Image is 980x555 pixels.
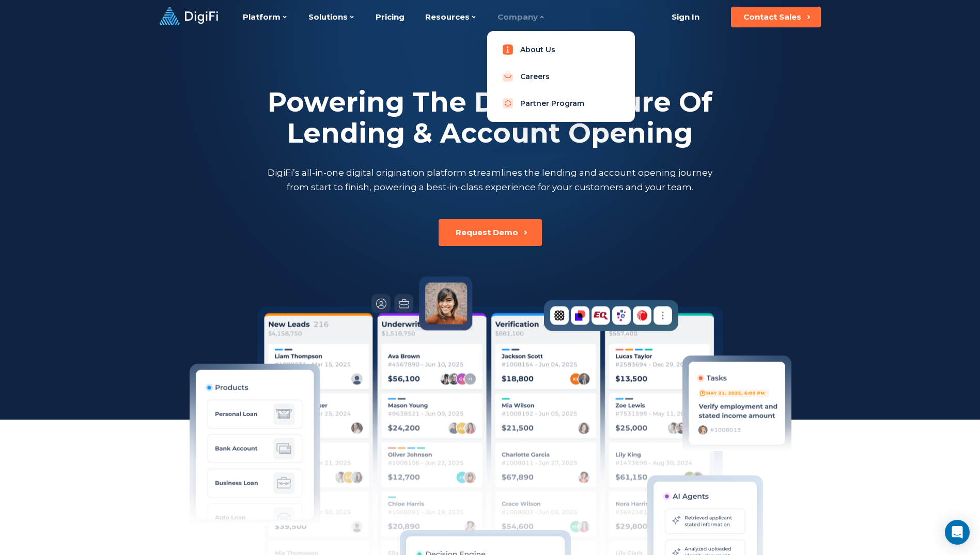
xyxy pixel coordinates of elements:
[456,227,518,238] div: Request Demo
[495,66,627,87] a: Careers
[495,93,627,114] a: Partner Program
[743,12,801,22] div: Contact Sales
[495,39,627,60] a: About Us
[266,87,715,149] h2: Powering The Digital Future Of Lending & Account Opening
[439,219,542,246] button: Request Demo
[266,165,715,194] p: DigiFi’s all-in-one digital origination platform streamlines the lending and account opening jour...
[659,7,712,27] a: Sign In
[731,7,821,27] button: Contact Sales
[945,520,970,545] div: Open Intercom Messenger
